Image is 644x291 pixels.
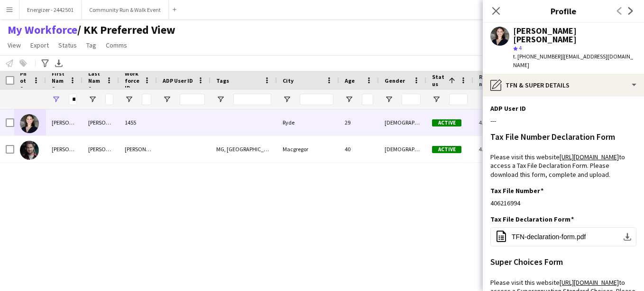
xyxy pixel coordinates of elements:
[432,119,461,126] span: Active
[385,95,393,104] button: Open Filter Menu
[27,39,53,51] a: Export
[55,39,81,51] a: Status
[125,95,133,104] button: Open Filter Menu
[102,39,131,51] a: Comms
[490,153,636,179] div: Please visit this website to access a Tax File Declaration Form. Please download this form, compl...
[216,77,229,84] span: Tags
[8,41,21,49] span: View
[362,94,373,105] input: Age Filter Input
[83,136,119,162] div: [PERSON_NAME]
[432,146,461,153] span: Active
[52,95,60,104] button: Open Filter Menu
[345,95,353,104] button: Open Filter Menu
[82,0,169,19] button: Community Run & Walk Event
[432,95,441,104] button: Open Filter Menu
[20,70,29,91] span: Photo
[473,136,509,162] div: 4.0
[379,109,426,136] div: [DEMOGRAPHIC_DATA]
[483,74,644,97] div: TFN & Super Details
[490,104,526,113] h3: ADP User ID
[4,39,25,51] a: View
[432,73,445,87] span: Status
[77,23,175,37] span: KK Preferred View
[216,95,225,104] button: Open Filter Menu
[58,41,77,49] span: Status
[490,186,543,195] h3: Tax File Number
[69,94,77,105] input: First Name Filter Input
[46,136,83,162] div: [PERSON_NAME]
[402,94,421,105] input: Gender Filter Input
[490,133,615,141] h3: Tax File Number Declaration Form
[345,77,355,84] span: Age
[83,109,119,136] div: [PERSON_NAME]
[20,141,39,160] img: Steven Cragg
[283,77,294,84] span: City
[8,23,77,37] a: My Workforce
[46,109,83,136] div: [PERSON_NAME]
[513,53,633,68] span: | [EMAIL_ADDRESS][DOMAIN_NAME]
[163,77,193,84] span: ADP User ID
[277,109,339,136] div: Ryde
[233,94,271,105] input: Tags Filter Input
[142,94,151,105] input: Workforce ID Filter Input
[163,95,171,104] button: Open Filter Menu
[512,233,586,241] span: TFN-declaration-form.pdf
[83,39,100,51] a: Tag
[490,199,636,207] div: 406216994
[560,278,619,287] a: [URL][DOMAIN_NAME]
[449,94,468,105] input: Status Filter Input
[106,41,127,49] span: Comms
[339,136,379,162] div: 40
[339,109,379,136] div: 29
[283,95,291,104] button: Open Filter Menu
[30,41,49,49] span: Export
[119,136,157,162] div: [PERSON_NAME]
[20,114,39,133] img: Stephanie Desa Pesic
[180,94,205,105] input: ADP User ID Filter Input
[490,215,574,223] h3: Tax File Declaration Form
[560,153,619,161] a: [URL][DOMAIN_NAME]
[513,27,636,44] div: [PERSON_NAME] [PERSON_NAME]
[483,5,644,17] h3: Profile
[119,109,157,136] div: 1455
[479,73,492,87] span: Rating
[490,258,563,266] h3: Super Choices Form
[385,77,405,84] span: Gender
[88,70,102,91] span: Last Name
[105,94,113,105] input: Last Name Filter Input
[88,95,97,104] button: Open Filter Menu
[513,53,562,60] span: t. [PHONE_NUMBER]
[490,227,636,246] button: TFN-declaration-form.pdf
[300,94,333,105] input: City Filter Input
[125,70,140,91] span: Workforce ID
[473,109,509,136] div: 4.0
[211,136,277,162] div: MG, [GEOGRAPHIC_DATA]
[86,41,96,49] span: Tag
[490,116,636,125] div: ---
[39,58,51,69] app-action-btn: Advanced filters
[277,136,339,162] div: Macgregor
[519,44,522,51] span: 4
[53,58,64,69] app-action-btn: Export XLSX
[379,136,426,162] div: [DEMOGRAPHIC_DATA]
[19,0,82,19] button: Energizer - 2442501
[52,70,65,91] span: First Name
